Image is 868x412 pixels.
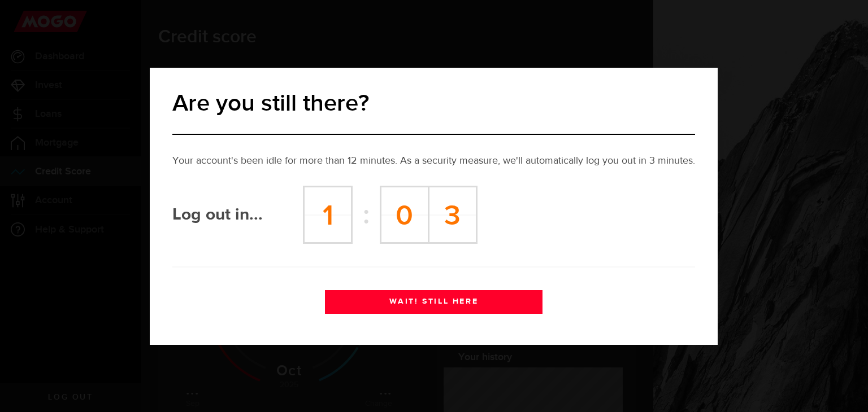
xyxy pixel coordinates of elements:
h2: Are you still there? [172,89,695,119]
button: WAIT! STILL HERE [325,290,542,314]
td: 1 [304,187,352,243]
p: Your account's been idle for more than 12 minutes. As a security measure, we'll automatically log... [172,154,695,169]
td: 0 [380,187,428,243]
button: Open LiveChat chat widget [9,5,43,38]
td: 3 [428,187,476,243]
td: : [352,187,381,243]
h2: Log out in... [172,208,303,222]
